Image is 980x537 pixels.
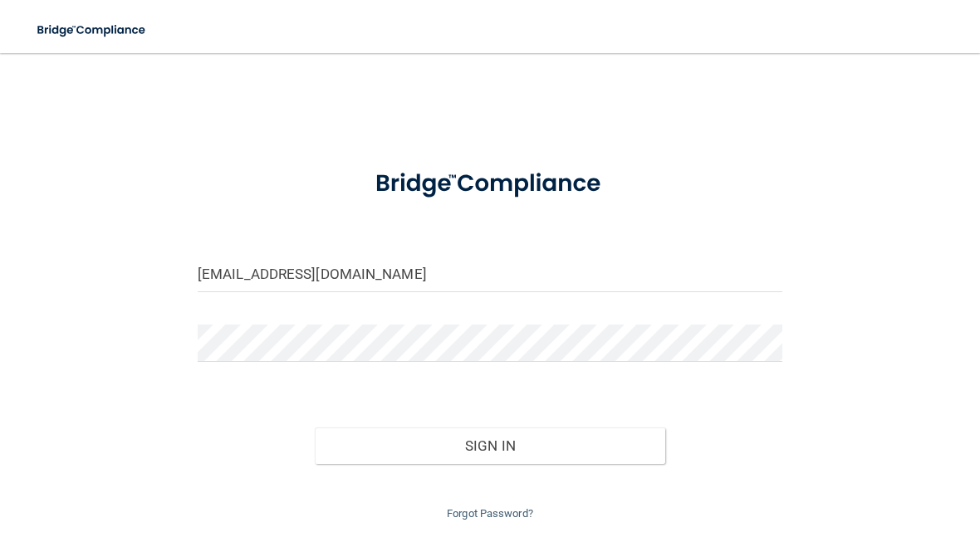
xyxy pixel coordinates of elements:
input: Email [198,255,782,292]
img: bridge_compliance_login_screen.278c3ca4.svg [350,153,630,215]
a: Forgot Password? [447,507,533,520]
button: Sign In [315,427,665,464]
img: bridge_compliance_login_screen.278c3ca4.svg [25,13,159,47]
iframe: Drift Widget Chat Controller [693,419,960,486]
